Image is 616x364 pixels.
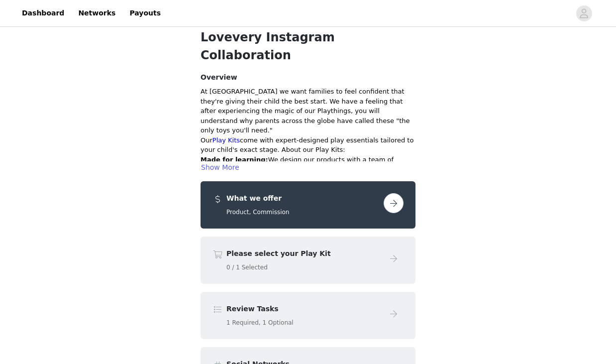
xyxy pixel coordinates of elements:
strong: Made for learning: [201,156,268,163]
h5: 0 / 1 Selected [226,263,380,272]
a: Play Kits [212,136,240,144]
a: Dashboard [16,2,70,24]
h4: What we offer [226,193,380,204]
h5: Product, Commission [226,208,380,217]
div: What we offer [201,181,415,229]
a: Networks [72,2,121,24]
a: Payouts [123,2,167,24]
button: Show More [201,161,240,173]
p: Our come with expert-designed play essentials tailored to your child's exact stage. About our Pla... [201,135,415,155]
li: We design our products with a team of experts, academics, researchers, and specialists to make su... [201,155,415,194]
h1: Lovevery Instagram Collaboration [201,28,415,64]
p: At [GEOGRAPHIC_DATA] we want families to feel confident that they're giving their child the best ... [201,87,415,135]
h4: Review Tasks [226,304,380,314]
h4: Please select your Play Kit [226,248,380,259]
div: avatar [579,5,589,21]
h4: Overview [201,72,415,83]
div: Review Tasks [201,292,415,339]
div: Please select your Play Kit [201,237,415,284]
h5: 1 Required, 1 Optional [226,318,380,327]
